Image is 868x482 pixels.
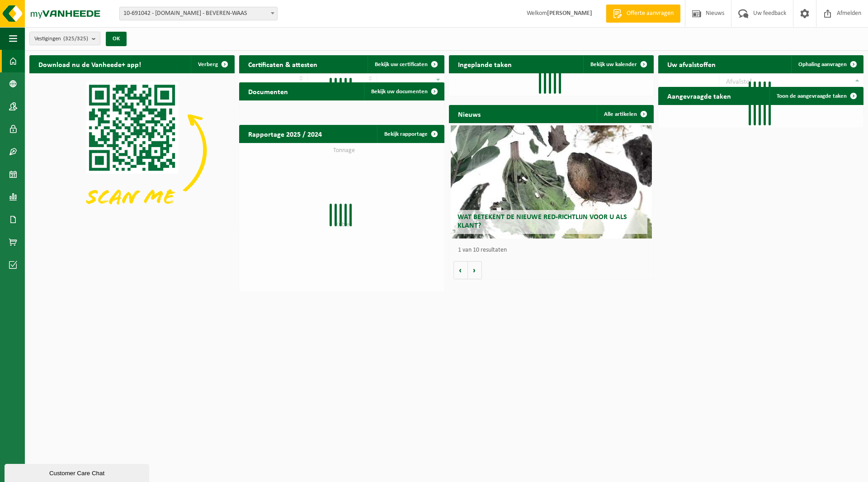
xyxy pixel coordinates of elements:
iframe: chat widget [5,462,151,482]
button: Vorige [453,261,468,279]
span: Ophaling aanvragen [798,62,847,67]
a: Wat betekent de nieuwe RED-richtlijn voor u als klant? [451,125,652,239]
p: 1 van 10 resultaten [458,247,650,253]
span: Bekijk uw documenten [371,89,428,95]
h2: Certificaten & attesten [239,55,326,73]
count: (325/325) [63,36,88,42]
h2: Uw afvalstoffen [658,55,725,73]
button: OK [106,32,127,46]
h2: Rapportage 2025 / 2024 [239,125,331,143]
button: Volgende [468,261,482,279]
strong: [PERSON_NAME] [547,10,592,17]
span: Wat betekent de nieuwe RED-richtlijn voor u als klant? [458,214,627,229]
button: Verberg [191,55,234,73]
a: Alle artikelen [597,105,653,123]
a: Bekijk uw certificaten [368,55,443,73]
span: Bekijk uw kalender [590,62,637,67]
h2: Download nu de Vanheede+ app! [29,55,150,73]
img: Download de VHEPlus App [29,73,235,227]
h2: Nieuws [449,105,490,123]
a: Offerte aanvragen [606,5,680,23]
h2: Aangevraagde taken [658,87,740,105]
a: Toon de aangevraagde taken [769,87,863,105]
span: Verberg [198,62,218,67]
h2: Documenten [239,82,297,100]
a: Bekijk uw documenten [364,82,443,100]
a: Bekijk uw kalender [583,55,653,73]
span: 10-691042 - LAMMERTYN.NET - BEVEREN-WAAS [119,7,278,20]
span: Vestigingen [34,32,88,46]
a: Ophaling aanvragen [791,55,863,73]
span: Offerte aanvragen [624,9,676,18]
span: Bekijk uw certificaten [375,62,428,67]
h2: Ingeplande taken [449,55,521,73]
span: Toon de aangevraagde taken [777,93,847,99]
span: 10-691042 - LAMMERTYN.NET - BEVEREN-WAAS [120,7,277,20]
a: Bekijk rapportage [377,125,443,143]
button: Vestigingen(325/325) [29,32,100,45]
